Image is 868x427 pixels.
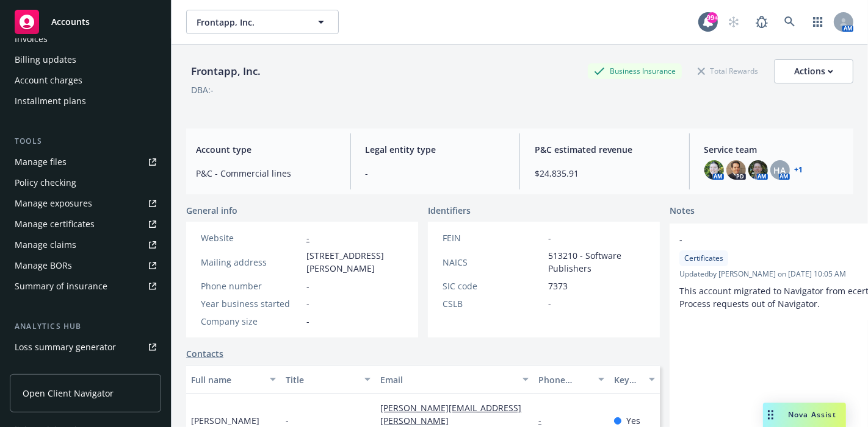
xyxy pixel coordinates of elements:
[306,297,309,310] span: -
[778,10,802,34] a: Search
[15,152,67,172] div: Manage files
[10,29,161,49] a: Invoices
[380,373,515,386] div: Email
[10,135,161,147] div: Tools
[10,235,161,255] a: Manage claims
[609,365,660,394] button: Key contact
[15,235,76,255] div: Manage claims
[443,256,543,269] div: NAICS
[201,280,302,292] div: Phone number
[201,297,302,310] div: Year business started
[366,143,505,156] span: Legal entity type
[15,337,116,357] div: Loss summary generator
[186,347,223,360] a: Contacts
[10,91,161,111] a: Installment plans
[10,256,161,275] a: Manage BORs
[679,233,860,246] span: -
[375,365,533,394] button: Email
[588,63,682,79] div: Business Insurance
[535,143,675,156] span: P&C estimated revenue
[443,280,543,292] div: SIC code
[428,204,471,217] span: Identifiers
[794,60,833,83] div: Actions
[538,415,551,426] a: -
[10,152,161,172] a: Manage files
[10,277,161,296] a: Summary of insurance
[15,194,92,213] div: Manage exposures
[750,10,774,34] a: Report a Bug
[10,320,161,333] div: Analytics hub
[763,403,846,427] button: Nova Assist
[774,164,786,177] span: HA
[10,50,161,69] a: Billing updates
[15,256,72,275] div: Manage BORs
[692,63,764,79] div: Total Rewards
[548,231,551,244] span: -
[201,231,302,244] div: Website
[795,166,803,174] a: +1
[707,12,718,23] div: 99+
[684,253,723,264] span: Certificates
[704,160,724,180] img: photo
[186,10,339,34] button: Frontapp, Inc.
[196,167,336,180] span: P&C - Commercial lines
[186,204,237,217] span: General info
[306,232,309,244] a: -
[535,167,675,180] span: $24,835.91
[704,143,844,156] span: Service team
[306,249,403,275] span: [STREET_ADDRESS][PERSON_NAME]
[548,297,551,310] span: -
[548,280,568,292] span: 7373
[10,337,161,357] a: Loss summary generator
[191,373,262,386] div: Full name
[15,71,82,90] div: Account charges
[10,173,161,192] a: Policy checking
[15,173,76,192] div: Policy checking
[186,365,281,394] button: Full name
[286,414,289,427] span: -
[626,414,640,427] span: Yes
[774,59,853,83] button: Actions
[201,256,302,269] div: Mailing address
[10,71,161,90] a: Account charges
[806,10,830,34] a: Switch app
[191,414,259,427] span: [PERSON_NAME]
[10,5,161,39] a: Accounts
[670,204,695,219] span: Notes
[306,315,309,328] span: -
[366,167,505,180] span: -
[533,365,609,394] button: Phone number
[286,373,357,386] div: Title
[197,16,302,29] span: Frontapp, Inc.
[201,315,302,328] div: Company size
[15,29,48,49] div: Invoices
[15,277,107,296] div: Summary of insurance
[726,160,746,180] img: photo
[23,387,114,400] span: Open Client Navigator
[538,373,591,386] div: Phone number
[722,10,746,34] a: Start snowing
[15,50,76,69] div: Billing updates
[763,403,778,427] div: Drag to move
[788,409,836,420] span: Nova Assist
[614,373,642,386] div: Key contact
[196,143,336,156] span: Account type
[10,214,161,234] a: Manage certificates
[15,91,86,111] div: Installment plans
[10,194,161,213] a: Manage exposures
[306,280,309,292] span: -
[443,297,543,310] div: CSLB
[51,17,90,27] span: Accounts
[191,83,214,96] div: DBA: -
[186,63,266,79] div: Frontapp, Inc.
[281,365,375,394] button: Title
[548,249,645,275] span: 513210 - Software Publishers
[443,231,543,244] div: FEIN
[15,214,95,234] div: Manage certificates
[748,160,768,180] img: photo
